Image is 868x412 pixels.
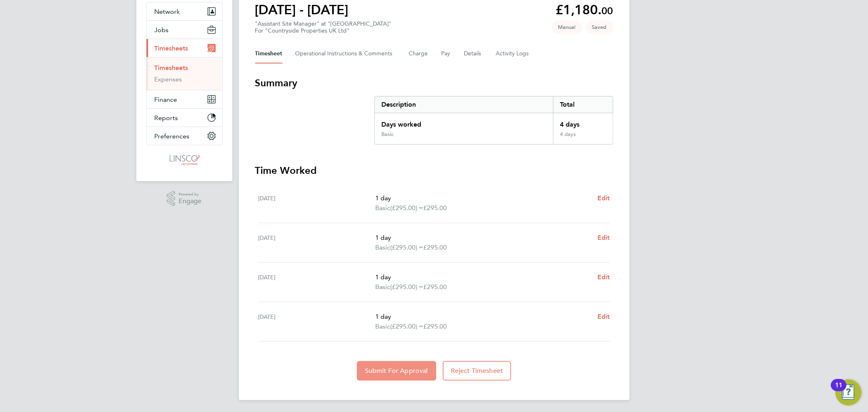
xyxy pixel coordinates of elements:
[255,164,613,177] h3: Time Worked
[553,131,612,144] div: 4 days
[602,5,613,17] span: 00
[258,272,376,292] div: [DATE]
[375,233,590,243] p: 1 day
[835,385,842,396] div: 11
[381,131,394,138] div: Basic
[146,2,222,20] button: Network
[258,312,376,331] div: [DATE]
[365,367,428,375] span: Submit For Approval
[375,193,590,203] p: 1 day
[255,77,613,381] section: Timesheet
[597,273,610,281] span: Edit
[167,191,201,206] a: Powered byEngage
[375,96,553,113] div: Description
[255,27,392,34] div: For "Countryside Properties UK Ltd"
[374,96,613,145] div: Summary
[597,194,610,202] span: Edit
[146,90,222,108] button: Finance
[375,272,590,282] p: 1 day
[375,322,390,331] span: Basic
[155,8,180,15] span: Network
[155,132,190,140] span: Preferences
[155,64,188,72] a: Timesheets
[423,243,447,251] span: £295.00
[146,109,222,127] button: Reports
[597,234,610,241] span: Edit
[155,114,178,122] span: Reports
[423,283,447,291] span: £295.00
[167,153,201,167] img: linsco-logo-retina.png
[496,44,530,64] button: Activity Logs
[258,193,376,213] div: [DATE]
[295,44,396,64] button: Operational Instructions & Comments
[146,39,222,57] button: Timesheets
[155,75,182,83] a: Expenses
[423,204,447,212] span: £295.00
[556,2,613,18] app-decimal: £1,180.
[258,233,376,252] div: [DATE]
[146,57,222,90] div: Timesheets
[423,322,447,330] span: £295.00
[442,44,451,64] button: Pay
[597,193,610,203] a: Edit
[586,20,613,34] span: This timesheet is Saved.
[179,198,201,205] span: Engage
[375,312,590,322] p: 1 day
[390,322,423,330] span: (£295.00) =
[357,361,436,381] button: Submit For Approval
[255,44,282,64] button: Timesheet
[451,367,503,375] span: Reject Timesheet
[146,127,222,145] button: Preferences
[146,153,223,167] a: Go to home page
[597,233,610,243] a: Edit
[155,96,177,103] span: Finance
[553,96,612,113] div: Total
[597,313,610,320] span: Edit
[255,77,613,90] h3: Summary
[155,26,169,34] span: Jobs
[552,20,582,34] span: This timesheet was manually created.
[835,379,861,405] button: Open Resource Center, 11 new notifications
[409,44,429,64] button: Charge
[464,44,483,64] button: Details
[597,272,610,282] a: Edit
[390,283,423,291] span: (£295.00) =
[375,203,390,213] span: Basic
[375,282,390,292] span: Basic
[390,243,423,251] span: (£295.00) =
[375,243,390,252] span: Basic
[375,113,553,131] div: Days worked
[255,20,392,34] div: "Assistant Site Manager" at "[GEOGRAPHIC_DATA]"
[553,113,612,131] div: 4 days
[255,2,349,18] h1: [DATE] - [DATE]
[146,21,222,39] button: Jobs
[390,204,423,212] span: (£295.00) =
[155,44,188,52] span: Timesheets
[179,191,201,198] span: Powered by
[443,361,512,381] button: Reject Timesheet
[597,312,610,322] a: Edit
